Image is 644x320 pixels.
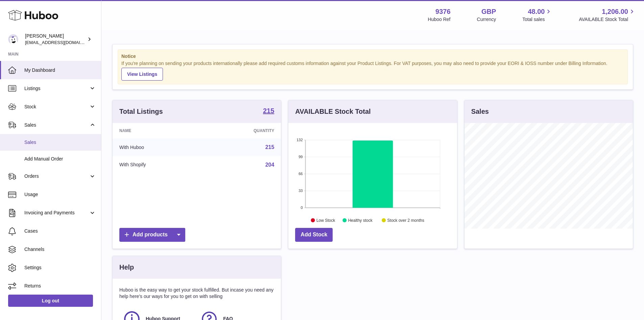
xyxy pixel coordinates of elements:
span: My Dashboard [24,67,96,73]
a: 215 [263,107,274,115]
div: Huboo Ref [428,16,451,23]
a: Add products [119,228,185,242]
div: [PERSON_NAME] [25,33,86,46]
strong: 9376 [435,7,451,16]
a: 1,206.00 AVAILABLE Stock Total [579,7,636,23]
span: 1,206.00 [602,7,628,16]
img: internalAdmin-9376@internal.huboo.com [8,34,18,44]
span: Channels [24,246,96,253]
a: 204 [265,162,275,168]
text: Stock over 2 months [387,218,424,222]
span: Sales [24,122,89,128]
text: 0 [301,206,303,210]
text: 33 [299,189,303,193]
span: Stock [24,104,89,110]
text: 66 [299,172,303,176]
span: [EMAIL_ADDRESS][DOMAIN_NAME] [25,40,99,45]
span: Orders [24,173,89,179]
h3: Total Listings [119,107,163,116]
a: 48.00 Total sales [522,7,552,23]
span: Add Manual Order [24,156,96,162]
a: Add Stock [295,228,333,242]
span: Returns [24,283,96,289]
span: Usage [24,191,96,198]
th: Name [113,123,204,138]
span: Sales [24,139,96,146]
a: 215 [265,144,275,150]
text: Healthy stock [348,218,373,222]
strong: 215 [263,107,274,114]
div: Currency [477,16,496,23]
text: 99 [299,155,303,159]
text: Low Stock [316,218,335,222]
td: With Huboo [113,138,204,156]
a: View Listings [121,68,163,81]
span: AVAILABLE Stock Total [579,16,636,23]
strong: GBP [481,7,496,16]
span: Listings [24,85,89,92]
strong: Notice [121,53,624,60]
span: Total sales [522,16,552,23]
a: Log out [8,295,93,307]
h3: Help [119,263,134,272]
span: Invoicing and Payments [24,210,89,216]
h3: Sales [471,107,489,116]
text: 132 [296,138,303,142]
span: Cases [24,228,96,234]
p: Huboo is the easy way to get your stock fulfilled. But incase you need any help here's our ways f... [119,287,274,300]
div: If you're planning on sending your products internationally please add required customs informati... [121,60,624,81]
th: Quantity [204,123,281,138]
td: With Shopify [113,156,204,174]
h3: AVAILABLE Stock Total [295,107,371,116]
span: Settings [24,264,96,271]
span: 48.00 [528,7,545,16]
